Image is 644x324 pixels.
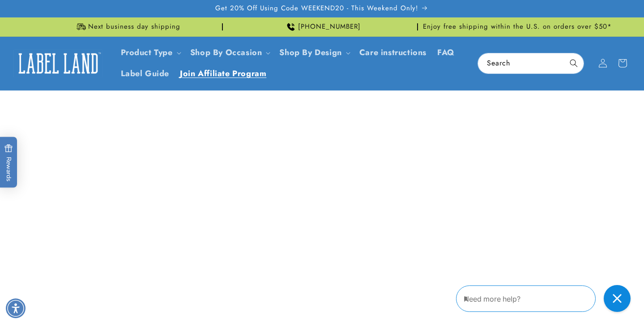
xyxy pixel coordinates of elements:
summary: Shop By Occasion [185,42,274,63]
iframe: Gorgias Floating Chat [456,282,635,315]
a: Label Guide [115,63,175,84]
div: Announcement [226,17,418,36]
span: Care instructions [359,48,426,58]
a: Product Type [121,47,173,58]
a: Care instructions [354,42,432,63]
span: FAQ [437,48,455,58]
span: Rewards [4,144,13,181]
summary: Product Type [115,42,185,63]
a: Label Land [10,46,107,81]
span: [PHONE_NUMBER] [298,22,361,31]
img: Label Land [13,49,103,77]
span: Get 20% Off Using Code WEEKEND20 - This Weekend Only! [215,4,418,13]
summary: Shop By Design [274,42,354,63]
button: Search [564,53,584,73]
span: Join Affiliate Program [180,69,266,79]
a: Join Affiliate Program [175,63,272,84]
div: Announcement [31,17,223,36]
a: FAQ [432,42,460,63]
span: Enjoy free shipping within the U.S. on orders over $50* [423,22,612,31]
span: Shop By Occasion [190,48,262,58]
a: Shop By Design [279,47,341,58]
span: Next business day shipping [88,22,180,31]
span: Label Guide [121,69,170,79]
div: Announcement [422,17,613,36]
div: Accessibility Menu [6,298,26,318]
